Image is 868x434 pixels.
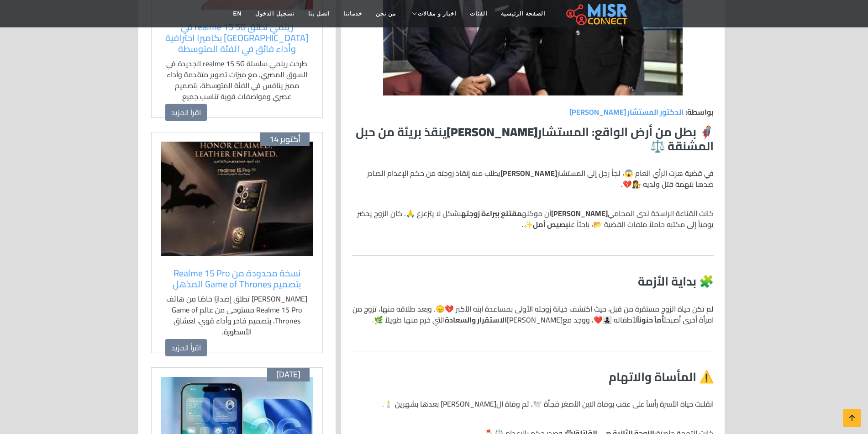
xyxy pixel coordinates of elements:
span: اخبار و مقالات [418,10,456,18]
strong: الاستقرار والسعادة [445,313,507,327]
a: تسجيل الدخول [248,5,301,22]
a: نسخة محدودة من Realme 15 Pro بتصميم Game of Thrones المذهل [165,268,309,290]
a: الفئات [463,5,494,22]
img: تصميم هاتف Realme 15 Pro إصدار Game of Thrones بلوني الأسود والذهبي مع شعارات ويستروس [161,142,313,256]
h3: ⚠️ المأساة والاتهام [352,370,714,384]
a: اتصل بنا [301,5,337,22]
strong: [PERSON_NAME] [447,121,538,143]
p: كانت القناعة الراسخة لدى المحامي أن موكله بشكل لا يتزعزع 🙏. كان الزوج يحضر يومياً إلى مكتبه حاملا... [352,208,714,230]
strong: [PERSON_NAME] [551,206,608,220]
a: ريلمي تطلق realme 15 5G في [GEOGRAPHIC_DATA] بكاميرا احترافية وأداء فائق في الفئة المتوسطة [165,21,309,54]
p: في قضية هزت الرأي العام 😱، لجأ رجل إلى المستشار يطلب منه إنقاذ زوجته من حكم الإعدام الصادر ضدها ب... [352,168,714,190]
strong: بصيص أمل [533,217,568,231]
p: [PERSON_NAME] تطلق إصدارًا خاصًا من هاتف Realme 15 Pro مستوحى من عالم Game of Thrones، بتصميم فاخ... [165,293,309,337]
a: اقرأ المزيد [165,104,207,121]
a: اخبار و مقالات [403,5,463,22]
a: من نحن [369,5,403,22]
p: لم تكن حياة الزوج مستقرة من قبل، حيث اكتشف خيانة زوجته الأولى بمساعدة ابنه الأكبر 💔😞. وبعد طلاقه ... [352,303,714,325]
b: بواسطة: [685,105,714,119]
a: اقرأ المزيد [165,339,207,356]
h3: 🧩 بداية الأزمة [352,274,714,288]
p: انقلبت حياة الأسرة رأساً على عقب بوفاة الابن الأصغر فجأة 🕊️، ثم وفاة ال[PERSON_NAME] بعدها بشهرين... [352,398,714,409]
img: main.misr_connect [566,2,627,25]
strong: مقتنع ببراءة زوجته [461,206,522,220]
h3: 🦸‍♂️ بطل من أرض الواقع: المستشار ينقذ بريئة من حبل المشنقة ⚖️ [352,125,714,153]
span: أكتوبر 14 [269,134,300,144]
a: الدكتور المستشار [PERSON_NAME] [569,105,684,119]
a: EN [226,5,249,22]
a: الصفحة الرئيسية [494,5,552,22]
strong: أماً حنوناً [637,313,664,327]
a: خدماتنا [337,5,369,22]
p: طرحت ريلمي سلسلة realme 15 5G الجديدة في السوق المصري، مع ميزات تصوير متقدمة وأداء مميز ينافس في ... [165,58,309,113]
span: [DATE] [276,370,300,380]
strong: [PERSON_NAME] [500,166,557,180]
